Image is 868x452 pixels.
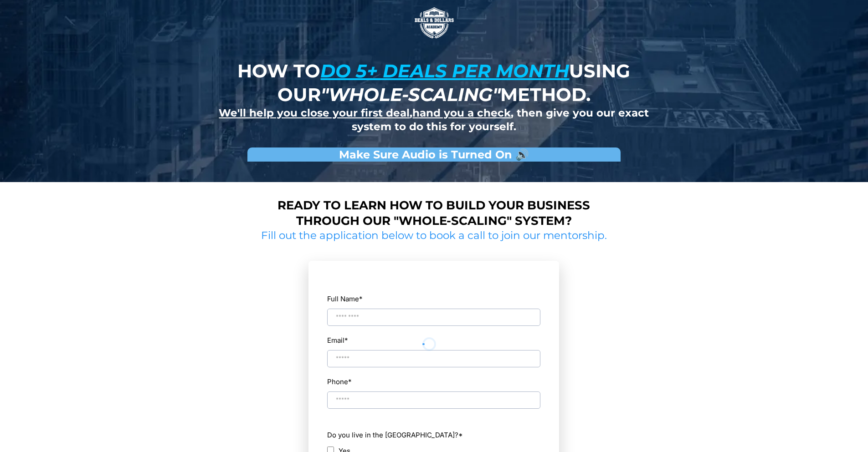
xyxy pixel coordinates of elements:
u: hand you a check [412,107,511,119]
strong: Ready to learn how to build your business through our "whole-scaling" system? [277,198,590,228]
em: "whole-scaling" [321,83,500,106]
label: Full Name [327,293,363,305]
strong: How to using our method. [237,60,630,106]
label: Do you live in the [GEOGRAPHIC_DATA]? [327,429,540,441]
label: Phone [327,376,352,388]
u: do 5+ deals per month [320,60,569,82]
h2: Fill out the application below to book a call to join our mentorship. [258,229,611,243]
label: Email [327,334,348,346]
strong: , , then give you our exact system to do this for yourself. [219,107,649,133]
strong: Make Sure Audio is Turned On 🔊 [339,148,529,161]
u: We'll help you close your first deal [219,107,410,119]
